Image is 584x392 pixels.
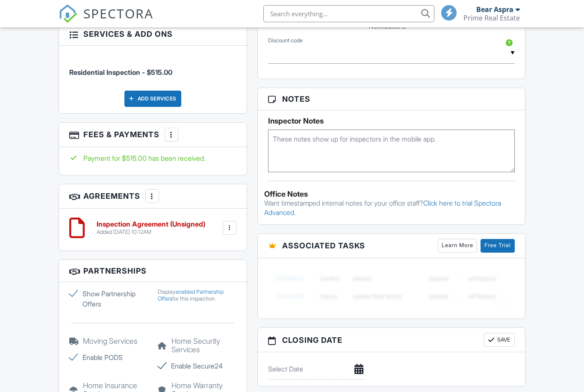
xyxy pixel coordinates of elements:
span: Closing date [282,334,342,346]
div: Bear Aspra [476,5,513,14]
h6: Inspection Agreement (Unsigned) [97,221,205,228]
label: Show Partnership Offers [69,289,148,309]
div: Payment for $515.00 has been received. [69,153,236,163]
input: Search everything... [263,5,434,22]
a: SPECTORA [59,12,153,29]
a: Learn More [438,239,477,253]
div: Add Services [124,91,181,107]
label: Enable Secure24 [158,361,236,371]
button: Save [484,333,515,347]
h3: Services & Add ons [59,23,247,45]
div: Office Notes [264,190,519,198]
h3: Partnerships [59,260,247,282]
h5: Home Security Services [158,337,236,354]
a: Free Trial [481,239,515,253]
p: Want timestamped internal notes for your office staff? [264,198,519,218]
div: Display for this inspection. [158,289,236,302]
h5: Moving Services [69,337,148,345]
span: Associated Tasks [282,240,365,251]
span: SPECTORA [83,4,153,22]
label: Discount code [268,37,303,44]
h3: Notes [258,88,525,110]
h5: Inspector Notes [268,117,515,125]
img: The Best Home Inspection Software - Spectora [59,4,77,23]
h3: Agreements [59,184,247,209]
a: Click here to trial Spectora Advanced. [264,199,501,217]
h3: Fees & Payments [59,123,247,147]
a: Inspection Agreement (Unsigned) Added [DATE] 10:12AM [97,221,205,236]
li: Service: Residential Inspection [69,52,236,84]
label: Enable PODS [69,352,148,363]
img: blurred-tasks-251b60f19c3f713f9215ee2a18cbf2105fc2d72fcd585247cf5e9ec0c957c1dd.png [268,265,515,310]
a: enabled Partnership Offers [158,289,224,302]
span: Residential Inspection - $515.00 [69,68,172,77]
div: Added [DATE] 10:12AM [97,229,205,236]
input: Select Date [268,359,365,380]
div: Prime Real Estate [463,14,520,22]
